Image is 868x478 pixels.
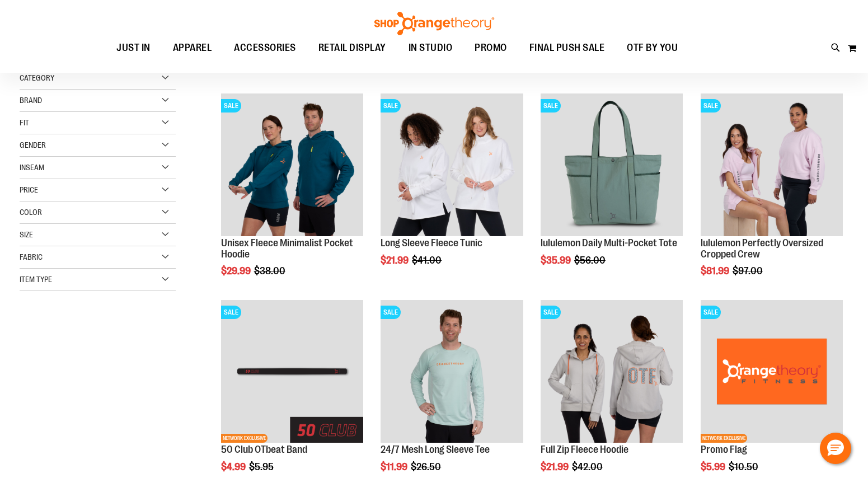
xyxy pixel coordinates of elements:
[411,461,443,472] span: $26.50
[221,265,252,277] span: $29.99
[733,265,764,277] span: $97.00
[173,35,212,60] span: APPAREL
[701,461,727,472] span: $5.99
[20,252,43,261] span: Fabric
[820,433,851,464] button: Hello, have a question? Let’s chat.
[729,461,760,472] span: $10.50
[381,93,523,237] a: Product image for Fleece Long SleeveSALE
[373,12,496,35] img: Shop Orangetheory
[518,35,616,60] a: FINAL PUSH SALE
[221,93,363,237] a: Unisex Fleece Minimalist Pocket HoodieSALE
[221,99,241,113] span: SALE
[20,163,44,172] span: Inseam
[381,255,410,266] span: $21.99
[695,88,848,305] div: product
[249,461,275,472] span: $5.95
[541,237,677,249] a: lululemon Daily Multi-Pocket Tote
[381,300,523,444] a: Main Image of 1457095SALE
[221,300,363,442] img: Main View of 2024 50 Club OTBeat Band
[541,300,683,444] a: Main Image of 1457091SALE
[254,265,287,277] span: $38.00
[381,93,523,236] img: Product image for Fleece Long Sleeve
[541,99,561,113] span: SALE
[701,237,823,260] a: lululemon Perfectly Oversized Cropped Crew
[20,275,52,284] span: Item Type
[20,140,46,149] span: Gender
[701,300,843,444] a: Product image for Promo Flag OrangeSALENETWORK EXCLUSIVE
[701,93,843,236] img: lululemon Perfectly Oversized Cropped Crew
[318,35,386,60] span: RETAIL DISPLAY
[463,35,518,61] a: PROMO
[541,300,683,442] img: Main Image of 1457091
[541,306,561,319] span: SALE
[223,35,307,61] a: ACCESSORIES
[307,35,397,61] a: RETAIL DISPLAY
[475,35,507,60] span: PROMO
[412,255,443,266] span: $41.00
[116,35,151,60] span: JUST IN
[701,300,843,442] img: Product image for Promo Flag Orange
[215,88,369,305] div: product
[381,306,401,319] span: SALE
[221,93,363,236] img: Unisex Fleece Minimalist Pocket Hoodie
[627,35,678,60] span: OTF BY YOU
[701,434,747,443] span: NETWORK EXCLUSIVE
[234,35,296,60] span: ACCESSORIES
[541,93,683,237] a: lululemon Daily Multi-Pocket ToteSALE
[381,300,523,442] img: Main Image of 1457095
[572,461,604,472] span: $42.00
[535,88,688,294] div: product
[541,461,570,472] span: $21.99
[701,93,843,237] a: lululemon Perfectly Oversized Cropped CrewSALE
[381,99,401,113] span: SALE
[221,300,363,444] a: Main View of 2024 50 Club OTBeat BandSALENETWORK EXCLUSIVE
[221,434,268,443] span: NETWORK EXCLUSIVE
[397,35,464,61] a: IN STUDIO
[20,208,42,217] span: Color
[20,230,33,239] span: Size
[20,118,29,127] span: Fit
[20,185,38,194] span: Price
[701,99,721,113] span: SALE
[221,444,307,455] a: 50 Club OTbeat Band
[221,461,247,472] span: $4.99
[221,306,241,319] span: SALE
[529,35,605,60] span: FINAL PUSH SALE
[162,35,223,61] a: APPAREL
[701,306,721,319] span: SALE
[20,73,54,82] span: Category
[375,88,528,294] div: product
[381,237,482,249] a: Long Sleeve Fleece Tunic
[541,93,683,236] img: lululemon Daily Multi-Pocket Tote
[701,444,747,455] a: Promo Flag
[105,35,162,61] a: JUST IN
[20,96,42,105] span: Brand
[541,255,573,266] span: $35.99
[221,237,353,260] a: Unisex Fleece Minimalist Pocket Hoodie
[381,461,409,472] span: $11.99
[541,444,628,455] a: Full Zip Fleece Hoodie
[409,35,453,60] span: IN STUDIO
[616,35,689,61] a: OTF BY YOU
[574,255,607,266] span: $56.00
[701,265,731,277] span: $81.99
[381,444,490,455] a: 24/7 Mesh Long Sleeve Tee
